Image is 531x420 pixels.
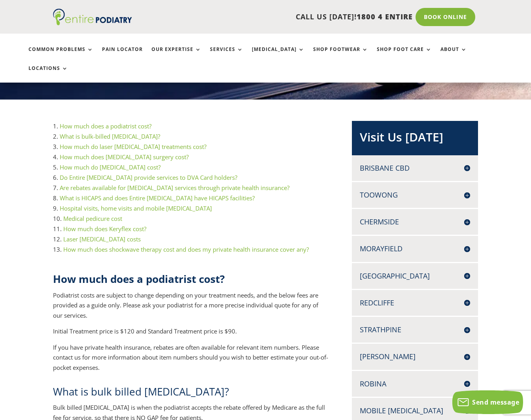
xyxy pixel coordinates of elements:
a: How much do [MEDICAL_DATA] cost? [60,163,161,171]
h4: [GEOGRAPHIC_DATA] [360,271,470,281]
span: 1800 4 ENTIRE [357,12,413,21]
a: Common Problems [28,47,93,64]
strong: How much does a podiatrist cost? [53,272,225,286]
h4: Robina [360,379,470,389]
h4: Toowong [360,190,470,200]
h4: Strathpine [360,325,470,335]
h4: Mobile [MEDICAL_DATA] [360,406,470,416]
a: Shop Footwear [313,47,368,64]
a: Services [210,47,243,64]
a: Our Expertise [151,47,201,64]
a: How much does Keryflex cost? [63,225,146,233]
a: About [440,47,467,64]
button: Send message [452,390,523,414]
a: Pain Locator [102,47,143,64]
a: Are rebates available for [MEDICAL_DATA] services through private health insurance? [60,184,289,192]
a: Medical pedicure cost [63,215,122,222]
span: Send message [472,398,519,407]
a: How much does shockwave therapy cost and does my private health insurance cover any? [63,245,309,253]
a: [MEDICAL_DATA] [252,47,304,64]
a: Do Entire [MEDICAL_DATA] provide services to DVA Card holders? [60,173,237,181]
h4: [PERSON_NAME] [360,352,470,362]
a: Hospital visits, home visits and mobile [MEDICAL_DATA] [60,204,212,212]
h4: Chermside [360,217,470,227]
a: What is HICAPS and does Entire [MEDICAL_DATA] have HICAPS facilities? [60,194,255,202]
a: Laser [MEDICAL_DATA] costs [63,235,141,243]
a: Entire Podiatry [53,19,132,27]
h2: What is bulk billed [MEDICAL_DATA]? [53,384,329,403]
h4: Brisbane CBD [360,163,470,173]
h4: Morayfield [360,244,470,254]
p: Podiatrist costs are subject to change depending on your treatment needs, and the below fees are ... [53,290,329,327]
h2: Visit Us [DATE] [360,129,470,149]
a: How much do laser [MEDICAL_DATA] treatments cost? [60,143,206,151]
p: Initial Treatment price is $120 and Standard Treatment price is $90. [53,326,329,343]
a: How much does a podiatrist cost? [60,122,151,130]
a: Shop Foot Care [377,47,432,64]
a: How much does [MEDICAL_DATA] surgery cost? [60,153,189,161]
a: Locations [28,66,68,83]
h4: Redcliffe [360,298,470,308]
a: Book Online [416,8,475,26]
p: If you have private health insurance, rebates are often available for relevant item numbers. Plea... [53,343,329,373]
img: logo (1) [53,9,132,25]
p: CALL US [DATE]! [149,12,413,22]
a: What is bulk-billed [MEDICAL_DATA]? [60,132,160,140]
